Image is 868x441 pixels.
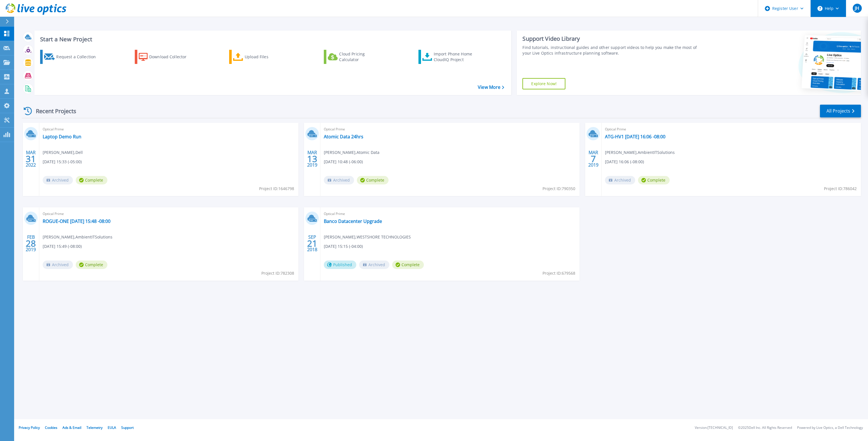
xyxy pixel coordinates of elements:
span: [PERSON_NAME] , AmbientITSolutions [43,234,112,240]
span: Project ID: 786042 [824,186,857,192]
span: [PERSON_NAME] , WESTSHORE TECHNOLOGIES [324,234,411,240]
span: Complete [392,261,424,269]
a: All Projects [820,105,861,117]
span: Archived [43,176,73,184]
span: Archived [43,261,73,269]
span: [PERSON_NAME] , AmbientITSolutions [605,149,675,156]
span: Archived [605,176,635,184]
span: Published [324,261,356,269]
a: Support [121,425,134,430]
a: Download Collector [135,50,198,64]
span: 13 [307,156,317,161]
div: Find tutorials, instructional guides and other support videos to help you make the most of your L... [522,45,702,56]
a: ATG-HV1 [DATE] 16:06 -08:00 [605,134,665,139]
div: Download Collector [149,51,194,63]
div: FEB 2019 [25,233,36,254]
span: Optical Prime [43,126,295,132]
a: Cookies [45,425,57,430]
span: 28 [26,241,36,246]
span: JH [855,6,859,10]
span: [DATE] 15:15 (-04:00) [324,243,363,249]
span: [PERSON_NAME] , Dell [43,149,83,156]
span: Optical Prime [324,126,576,132]
div: MAR 2022 [25,149,36,169]
div: MAR 2019 [588,149,599,169]
span: Optical Prime [605,126,857,132]
span: [PERSON_NAME] , Atomic Data [324,149,379,156]
a: Telemetry [86,425,103,430]
li: Powered by Live Optics, a Dell Technology [797,426,863,430]
div: Recent Projects [22,104,84,118]
span: [DATE] 16:06 (-08:00) [605,159,644,165]
span: [DATE] 10:48 (-06:00) [324,159,363,165]
span: 21 [307,241,317,246]
span: Complete [76,261,107,269]
span: Complete [357,176,389,184]
span: 31 [26,156,36,161]
a: Laptop Demo Run [43,134,81,139]
a: Explore Now! [522,78,565,89]
span: 7 [591,156,596,161]
div: Upload Files [245,51,290,63]
div: MAR 2019 [307,149,318,169]
a: Ads & Email [62,425,81,430]
span: Project ID: 782308 [261,270,294,276]
span: Complete [76,176,107,184]
span: Archived [359,261,389,269]
span: [DATE] 15:33 (-05:00) [43,159,82,165]
span: Project ID: 679568 [542,270,575,276]
a: View More [478,85,504,90]
div: SEP 2018 [307,233,318,254]
span: Optical Prime [324,211,576,217]
div: Cloud Pricing Calculator [339,51,384,63]
a: Atomic Data 24hrs [324,134,363,139]
a: ROGUE-ONE [DATE] 15:48 -08:00 [43,218,110,224]
a: Cloud Pricing Calculator [324,50,387,64]
div: Import Phone Home CloudIQ Project [434,51,478,63]
a: EULA [108,425,116,430]
div: Request a Collection [56,51,101,63]
span: Complete [638,176,670,184]
span: Archived [324,176,354,184]
span: Optical Prime [43,211,295,217]
li: Version: [TECHNICAL_ID] [695,426,733,430]
div: Support Video Library [522,35,702,42]
h3: Start a New Project [40,36,504,42]
li: © 2025 Dell Inc. All Rights Reserved [738,426,792,430]
span: Project ID: 1646798 [259,186,294,192]
span: Project ID: 790350 [542,186,575,192]
a: Privacy Policy [19,425,40,430]
a: Request a Collection [40,50,103,64]
span: [DATE] 15:49 (-08:00) [43,243,82,249]
a: Banco Datacenter Upgrade [324,218,382,224]
a: Upload Files [229,50,292,64]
